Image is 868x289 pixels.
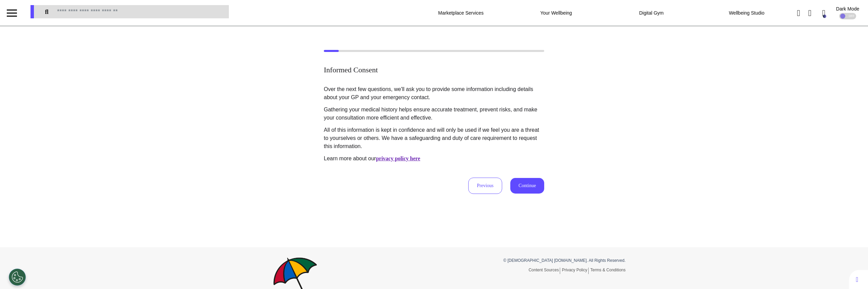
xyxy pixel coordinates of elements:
div: Your Wellbeing [522,3,590,22]
p: Gathering your medical history helps ensure accurate treatment, prevent risks, and make your cons... [324,106,544,122]
div: OFF [839,13,856,19]
a: Privacy Policy [562,268,589,274]
div: Wellbeing Studio [713,3,781,22]
p: All of this information is kept in confidence and will only be used if we feel you are a threat t... [324,126,544,150]
h2: Informed Consent [324,66,544,74]
button: Open Preferences [9,269,26,286]
a: privacy policy here [376,156,420,161]
div: Digital Gym [617,3,685,22]
button: Continue [510,178,544,194]
a: Terms & Conditions [590,268,626,272]
a: Content Sources [529,268,560,274]
div: Marketplace Services [427,3,495,22]
button: Previous [468,178,502,194]
div: Dark Mode [836,6,859,11]
p: Learn more about our [324,155,544,163]
p: © [DEMOGRAPHIC_DATA] [DOMAIN_NAME]. All Rights Reserved. [439,257,626,264]
p: Over the next few questions, we'll ask you to provide some information including details about yo... [324,85,544,102]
